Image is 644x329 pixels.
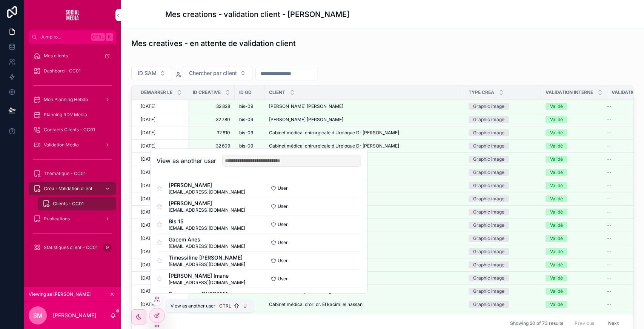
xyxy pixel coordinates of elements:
[239,103,253,109] span: bis-09
[141,275,155,281] span: [DATE]
[550,195,563,202] div: Validé
[469,116,536,123] a: Graphic image
[131,38,296,49] h1: Mes creatives - en attente de validation client
[239,117,253,123] span: bis-09
[193,143,230,149] span: 32 609
[546,89,593,95] span: Validation interne
[239,103,260,109] a: bis-09
[141,130,184,136] a: [DATE]
[29,49,116,63] a: Mes clients
[607,235,612,241] span: --
[546,222,603,229] a: Validé
[278,185,288,191] span: User
[44,216,70,222] span: Publications
[239,143,260,149] a: bis-09
[169,189,245,195] span: [EMAIL_ADDRESS][DOMAIN_NAME]
[44,68,81,74] span: Dashbord - CC01
[141,249,184,255] a: [DATE]
[546,182,603,189] a: Validé
[473,182,504,189] div: Graphic image
[546,143,603,149] a: Validé
[473,129,504,136] div: Graphic image
[193,130,230,136] span: 32 610
[278,239,288,245] span: User
[550,301,563,308] div: Validé
[550,103,563,110] div: Validé
[550,261,563,268] div: Validé
[239,130,260,136] a: bis-09
[473,103,504,110] div: Graphic image
[141,103,184,109] a: [DATE]
[607,130,612,136] span: --
[40,34,88,40] span: Jump to...
[218,302,232,310] span: Ctrl
[473,248,504,255] div: Graphic image
[141,196,155,202] span: [DATE]
[141,183,184,189] a: [DATE]
[269,301,364,307] span: Cabinet médical d'orl dr. El kacimi el hassani
[106,34,112,40] span: K
[141,196,184,202] a: [DATE]
[278,203,288,209] span: User
[269,89,285,95] span: Client
[169,261,245,267] span: [EMAIL_ADDRESS][DOMAIN_NAME]
[469,143,536,149] a: Graphic image
[607,156,612,162] span: --
[44,171,86,177] span: Thématique - CC01
[33,311,43,320] span: SM
[473,116,504,123] div: Graphic image
[269,117,460,123] a: [PERSON_NAME] [PERSON_NAME]
[169,254,245,261] span: Timessiline [PERSON_NAME]
[473,222,504,229] div: Graphic image
[546,116,603,123] a: Validé
[550,116,563,123] div: Validé
[141,222,184,228] a: [DATE]
[29,108,116,121] a: Planning RDV Media
[141,156,155,162] span: [DATE]
[607,275,612,281] span: --
[193,103,230,109] a: 32 828
[29,64,116,78] a: Dashbord - CC01
[193,89,221,95] span: ID creative
[29,241,116,254] a: Statistiques client - CC019
[278,257,288,263] span: User
[546,301,603,308] a: Validé
[469,275,536,281] a: Graphic image
[141,183,155,189] span: [DATE]
[141,249,155,255] span: [DATE]
[91,33,105,41] span: Ctrl
[131,66,172,80] button: Select Button
[38,197,116,211] a: Clients - CC01
[44,142,79,148] span: Validation Media
[607,222,612,228] span: --
[141,143,155,149] span: [DATE]
[607,209,612,215] span: --
[169,279,245,285] span: [EMAIL_ADDRESS][DOMAIN_NAME]
[169,199,245,207] span: [PERSON_NAME]
[510,320,563,326] span: Showing 20 of 73 results
[607,249,612,255] span: --
[29,138,116,152] a: Validation Media
[169,272,245,279] span: [PERSON_NAME] Imane
[469,182,536,189] a: Graphic image
[550,235,563,242] div: Validé
[53,312,96,319] p: [PERSON_NAME]
[44,244,98,251] span: Statistiques client - CC01
[607,196,612,202] span: --
[141,169,184,175] a: [DATE]
[473,235,504,242] div: Graphic image
[550,156,563,163] div: Validé
[141,301,155,307] span: [DATE]
[44,127,95,133] span: Contacts Clients - CC01
[169,290,245,297] span: Boumerzoug OUSSAMA
[546,156,603,163] a: Validé
[24,44,121,264] div: scrollable content
[183,66,252,80] button: Select Button
[44,53,68,59] span: Mes clients
[239,143,253,149] span: bis-09
[193,117,230,123] a: 32 780
[473,275,504,281] div: Graphic image
[29,93,116,106] a: Mon Planning Hebdo
[550,288,563,295] div: Validé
